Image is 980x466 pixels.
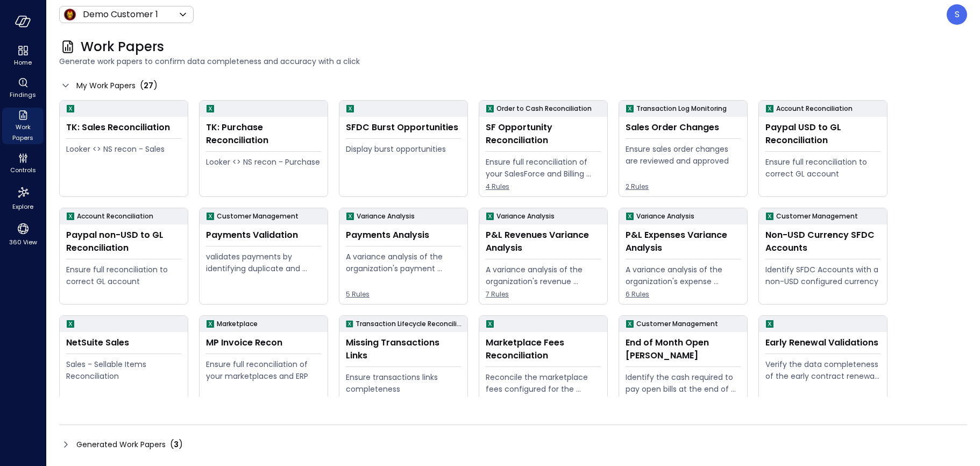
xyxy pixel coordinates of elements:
p: Customer Management [217,211,299,222]
span: Work Papers [81,38,164,55]
div: Looker <> NS recon - Sales [66,143,181,155]
div: NetSuite Sales [66,336,181,349]
span: Generated Work Papers [76,439,166,450]
span: 27 [144,80,153,91]
span: 7 Rules [486,289,601,300]
p: Customer Management [636,319,718,329]
div: Payments Validation [206,229,321,242]
div: P&L Revenues Variance Analysis [486,229,601,255]
span: 360 View [9,237,37,248]
div: Marketplace Fees Reconciliation [486,336,601,362]
div: validates payments by identifying duplicate and erroneous entries. [206,251,321,274]
span: Home [14,57,32,68]
p: Marketplace [217,319,258,329]
p: Variance Analysis [636,211,694,222]
div: Early Renewal Validations [765,336,880,349]
div: Verify the data completeness of the early contract renewal process [765,358,880,382]
div: Identify the cash required to pay open bills at the end of the month [626,371,741,395]
div: SFDC Burst Opportunities [346,121,461,134]
p: Account Reconciliation [77,211,153,222]
div: Payments Analysis [346,229,461,242]
span: Controls [10,165,36,175]
p: Order to Cash Reconciliation [496,103,592,114]
p: Transaction Lifecycle Reconciliation [356,319,463,329]
div: A variance analysis of the organization's payment transactions [346,251,461,274]
div: Ensure transactions links completeness [346,371,461,395]
div: Work Papers [2,108,44,144]
div: Reconcile the marketplace fees configured for the Opportunity to the actual fees being paid [486,371,601,395]
div: MP Invoice Recon [206,336,321,349]
div: A variance analysis of the organization's revenue accounts [486,264,601,287]
div: Steve Sovik [947,4,967,25]
img: Icon [63,8,76,21]
span: Generate work papers to confirm data completeness and accuracy with a click [59,55,967,67]
div: Ensure full reconciliation to correct GL account [765,156,880,180]
div: ( ) [170,438,183,451]
span: 3 [174,439,179,450]
div: Ensure sales order changes are reviewed and approved [626,143,741,167]
p: Variance Analysis [357,211,415,222]
p: Demo Customer 1 [83,8,158,21]
div: A variance analysis of the organization's expense accounts [626,264,741,287]
span: My Work Papers [76,80,136,91]
div: TK: Purchase Reconciliation [206,121,321,147]
div: Ensure full reconciliation of your SalesForce and Billing system [486,156,601,180]
div: Paypal USD to GL Reconciliation [765,121,880,147]
p: S [955,8,960,21]
div: End of Month Open [PERSON_NAME] [626,336,741,362]
div: Controls [2,151,44,176]
p: Variance Analysis [496,211,555,222]
div: Non-USD Currency SFDC Accounts [765,229,880,255]
div: ( ) [140,79,158,92]
div: Explore [2,183,44,213]
span: 2 Rules [626,181,741,192]
div: Sales - Sellable Items Reconciliation [66,358,181,382]
div: 360 View [2,220,44,249]
span: 5 Rules [346,289,461,300]
div: Display burst opportunities [346,143,461,155]
div: Ensure full reconciliation to correct GL account [66,264,181,287]
div: Sales Order Changes [626,121,741,134]
span: 6 Rules [626,289,741,300]
span: Findings [10,89,36,100]
div: Findings [2,75,44,101]
p: Account Reconciliation [776,103,853,114]
div: P&L Expenses Variance Analysis [626,229,741,255]
div: TK: Sales Reconciliation [66,121,181,134]
span: Work Papers [6,122,39,143]
p: Customer Management [776,211,858,222]
div: Paypal non-USD to GL Reconciliation [66,229,181,255]
div: Looker <> NS recon - Purchase [206,156,321,168]
p: Transaction Log Monitoring [636,103,727,114]
div: Identify SFDC Accounts with a non-USD configured currency [765,264,880,287]
div: SF Opportunity Reconciliation [486,121,601,147]
div: Missing Transactions Links [346,336,461,362]
span: 4 Rules [486,181,601,192]
div: Home [2,43,44,69]
span: 4 Rules [346,397,461,407]
div: Ensure full reconciliation of your marketplaces and ERP [206,358,321,382]
span: Explore [12,201,33,212]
